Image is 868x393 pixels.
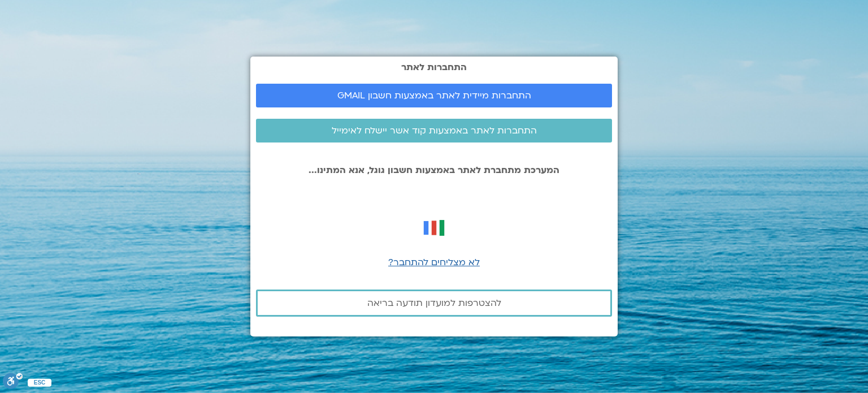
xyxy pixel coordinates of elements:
[256,290,612,317] a: להצטרפות למועדון תודעה בריאה
[256,84,612,107] a: התחברות מיידית לאתר באמצעות חשבון GMAIL
[256,119,612,142] a: התחברות לאתר באמצעות קוד אשר יישלח לאימייל
[256,62,612,72] h2: התחברות לאתר
[337,90,531,101] span: התחברות מיידית לאתר באמצעות חשבון GMAIL
[388,256,480,269] a: לא מצליחים להתחבר?
[256,165,612,175] p: המערכת מתחברת לאתר באמצעות חשבון גוגל, אנא המתינו...
[332,126,537,136] span: התחברות לאתר באמצעות קוד אשר יישלח לאימייל
[367,298,501,308] span: להצטרפות למועדון תודעה בריאה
